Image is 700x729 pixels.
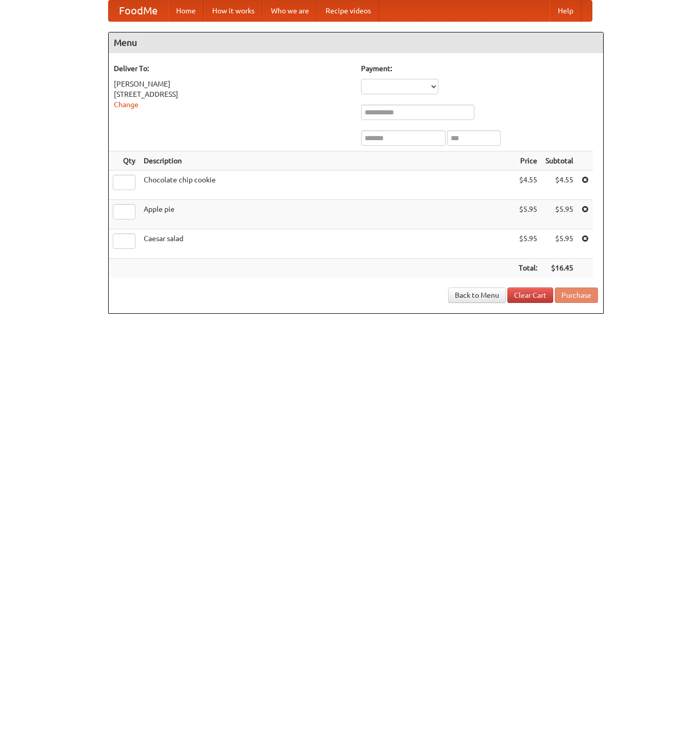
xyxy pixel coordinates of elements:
[541,171,577,200] td: $4.55
[168,1,204,21] a: Home
[515,200,541,229] td: $5.95
[204,1,263,21] a: How it works
[114,100,139,109] a: Change
[109,32,603,53] h4: Menu
[114,63,351,74] h5: Deliver To:
[263,1,317,21] a: Who we are
[515,229,541,259] td: $5.95
[507,287,553,303] a: Clear Cart
[361,63,598,74] h5: Payment:
[515,171,541,200] td: $4.55
[555,287,598,303] button: Purchase
[109,1,168,21] a: FoodMe
[109,151,140,171] th: Qty
[448,287,506,303] a: Back to Menu
[140,171,515,200] td: Chocolate chip cookie
[140,200,515,229] td: Apple pie
[317,1,379,21] a: Recipe videos
[550,1,582,21] a: Help
[541,200,577,229] td: $5.95
[140,229,515,259] td: Caesar salad
[515,151,541,171] th: Price
[541,259,577,278] th: $16.45
[541,151,577,171] th: Subtotal
[140,151,515,171] th: Description
[114,79,351,89] div: [PERSON_NAME]
[541,229,577,259] td: $5.95
[515,259,541,278] th: Total:
[114,89,351,99] div: [STREET_ADDRESS]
